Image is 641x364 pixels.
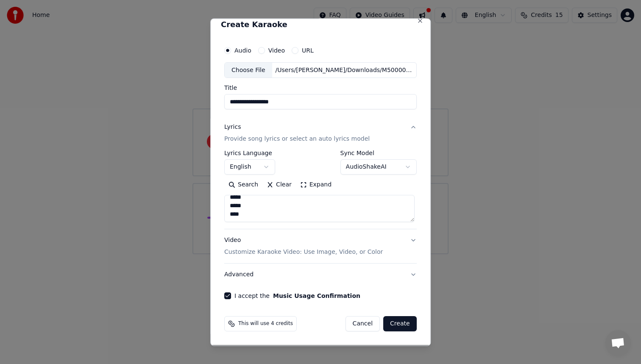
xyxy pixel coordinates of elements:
h2: Create Karaoke [221,21,420,28]
label: Audio [234,47,251,53]
div: Lyrics [224,123,241,132]
label: Sync Model [340,150,417,156]
div: Video [224,236,383,257]
button: I accept the [273,293,360,299]
button: Expand [296,178,336,192]
button: Create [383,317,417,332]
div: /Users/[PERSON_NAME]/Downloads/M500002mW9tj3mU0Rs.mp3 [272,66,416,75]
button: Cancel [346,317,380,332]
div: Choose File [225,63,272,78]
div: LyricsProvide song lyrics or select an auto lyrics model [224,150,417,229]
label: Title [224,85,417,91]
label: URL [302,47,314,53]
span: This will use 4 credits [238,321,293,328]
label: I accept the [234,293,360,299]
label: Lyrics Language [224,150,275,156]
button: Advanced [224,264,417,286]
button: Clear [262,178,296,192]
label: Video [268,47,285,53]
p: Customize Karaoke Video: Use Image, Video, or Color [224,248,383,257]
button: Search [224,178,262,192]
p: Provide song lyrics or select an auto lyrics model [224,135,370,144]
button: VideoCustomize Karaoke Video: Use Image, Video, or Color [224,230,417,264]
button: LyricsProvide song lyrics or select an auto lyrics model [224,117,417,150]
